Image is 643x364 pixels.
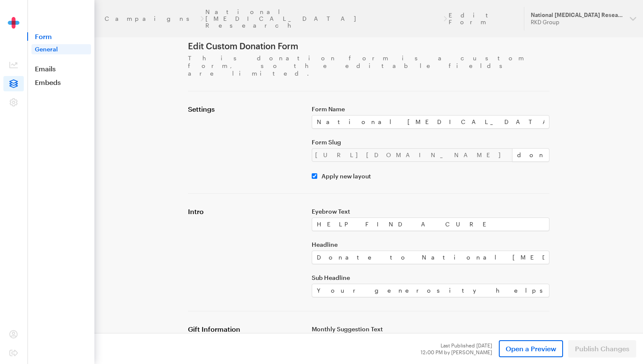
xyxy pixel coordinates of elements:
[188,54,549,77] p: This donation form is a custom form, so the editable fields are limited.
[312,274,549,281] label: Sub Headline
[312,241,549,248] label: Headline
[312,139,549,146] label: Form Slug
[205,8,442,29] a: National [MEDICAL_DATA] Research
[31,44,91,54] a: General
[188,207,302,216] h4: Intro
[524,7,643,31] button: National [MEDICAL_DATA] Research RKD Group
[188,105,302,113] h4: Settings
[531,11,623,19] div: National [MEDICAL_DATA] Research
[312,326,549,333] label: Monthly Suggestion Text
[27,65,94,73] a: Emails
[317,173,371,180] label: Apply new layout
[499,340,563,357] a: Open a Preview
[421,342,492,356] div: Last Published [DATE] 12:00 PM by [PERSON_NAME]
[506,344,556,354] span: Open a Preview
[312,208,549,215] label: Eyebrow Text
[312,148,512,162] div: [URL][DOMAIN_NAME]
[188,41,549,51] h1: Edit Custom Donation Form
[531,19,623,26] div: RKD Group
[27,32,94,41] span: Form
[27,78,94,87] a: Embeds
[188,325,302,333] h4: Gift Information
[105,15,199,22] a: Campaigns
[312,106,549,113] label: Form Name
